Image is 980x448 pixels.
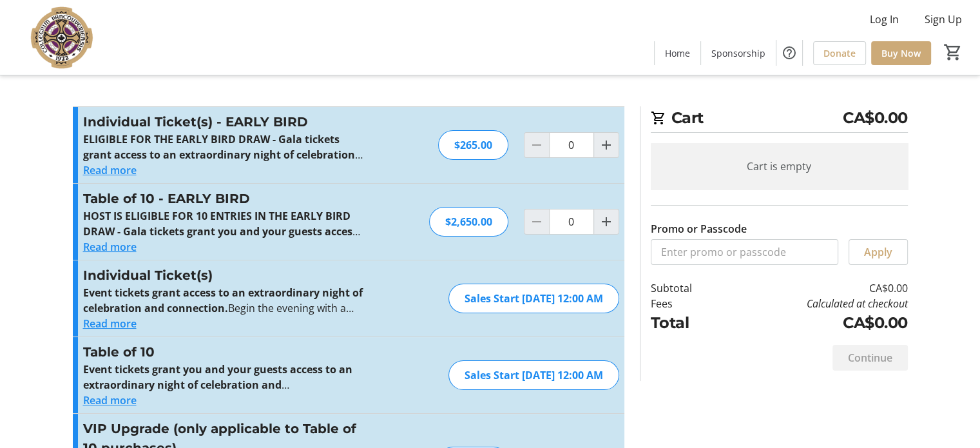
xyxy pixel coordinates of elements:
td: Fees [651,296,725,311]
button: Log In [860,9,909,30]
input: Table of 10 - EARLY BIRD Quantity [549,209,594,235]
button: Read more [83,162,137,178]
td: Calculated at checkout [725,296,907,311]
input: Enter promo or passcode [651,239,838,265]
button: Apply [849,239,908,265]
div: Sales Start [DATE] 12:00 AM [448,284,619,313]
button: Help [776,40,802,66]
p: Begin the evening with a welcome reception and signature cocktail, followed by an exquisite dinne... [83,208,365,239]
span: Log In [870,12,899,27]
a: Sponsorship [701,41,776,65]
label: Promo or Passcode [651,221,747,237]
h3: Individual Ticket(s) - EARLY BIRD [83,112,365,131]
strong: Event tickets grant access to an extraordinary night of celebration and connection. [83,286,363,315]
button: Read more [83,393,137,408]
strong: Event tickets grant you and your guests access to an extraordinary night of celebration and conne... [83,362,352,407]
h3: Table of 10 - EARLY BIRD [83,189,365,208]
strong: ELIGIBLE FOR THE EARLY BIRD DRAW - Gala tickets grant access to an extraordinary night of celebra... [83,132,363,177]
span: Sponsorship [711,46,765,60]
h2: Cart [651,106,908,133]
input: Individual Ticket(s) - EARLY BIRD Quantity [549,132,594,158]
button: Read more [83,316,137,331]
div: Sales Start [DATE] 12:00 AM [448,360,619,390]
span: Apply [864,244,892,260]
td: CA$0.00 [725,280,907,296]
a: Home [655,41,700,65]
img: VC Parent Association's Logo [8,5,122,70]
h3: Table of 10 [83,342,365,362]
span: Sign Up [925,12,962,27]
span: CA$0.00 [843,106,908,130]
td: Total [651,311,725,335]
button: Sign Up [914,9,972,30]
td: CA$0.00 [725,311,907,335]
a: Donate [813,41,866,65]
p: Begin the evening with a welcome reception and signature cocktail, followed by an exquisite dinne... [83,362,365,393]
div: Cart is empty [651,143,908,190]
button: Increment by one [594,209,619,234]
div: $265.00 [438,130,508,160]
a: Buy Now [871,41,931,65]
span: Donate [823,46,856,60]
p: Begin the evening with a welcome reception and signature cocktail, followed by an exquisite dinne... [83,131,365,162]
span: Buy Now [881,46,921,60]
div: $2,650.00 [429,207,508,237]
strong: HOST IS ELIGIBLE FOR 10 ENTRIES IN THE EARLY BIRD DRAW - Gala tickets grant you and your guests a... [83,209,360,269]
button: Cart [941,41,965,64]
td: Subtotal [651,280,725,296]
button: Increment by one [594,133,619,157]
span: Home [665,46,690,60]
button: Read more [83,239,137,255]
p: Begin the evening with a welcome reception and signature cocktail, followed by an exquisite dinne... [83,285,365,316]
h3: Individual Ticket(s) [83,266,365,285]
